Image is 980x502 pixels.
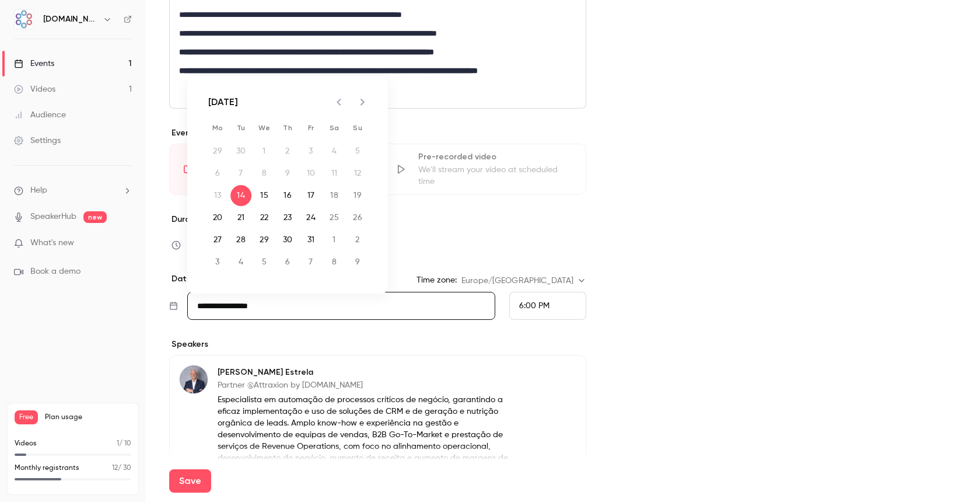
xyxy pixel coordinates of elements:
[169,469,211,493] button: Save
[14,184,132,197] li: help-dropdown-opener
[207,252,228,273] button: 3
[519,302,549,310] span: 6:00 PM
[230,252,251,273] button: 4
[347,116,368,140] span: Sunday
[14,83,55,95] div: Videos
[277,207,298,228] button: 23
[347,207,368,228] button: 26
[43,13,98,25] h6: [DOMAIN_NAME]
[117,438,131,449] p: / 10
[380,144,587,195] div: Pre-recorded videoWe'll stream your video at scheduled time
[218,379,510,391] p: Partner @Attraxion by [DOMAIN_NAME]
[230,207,251,228] button: 21
[15,438,37,449] p: Videos
[300,185,321,206] button: 17
[45,413,131,422] span: Plan usage
[112,465,118,472] span: 12
[30,211,76,223] a: SpeakerHub
[218,367,510,378] p: [PERSON_NAME] Estrela
[169,273,230,285] p: Date and time
[254,229,275,250] button: 29
[461,275,586,287] div: Europe/[GEOGRAPHIC_DATA]
[30,266,80,278] span: Book a demo
[14,58,54,69] div: Events
[180,365,208,393] img: Humberto Estrela
[347,252,368,273] button: 9
[254,116,275,140] span: Wednesday
[208,95,238,109] div: [DATE]
[207,207,228,228] button: 20
[509,292,586,320] div: From
[416,274,457,286] label: Time zone:
[277,116,298,140] span: Thursday
[347,185,368,206] button: 19
[277,185,298,206] button: 16
[30,237,74,249] span: What's new
[300,207,321,228] button: 24
[254,252,275,273] button: 5
[112,463,131,473] p: / 30
[117,440,119,447] span: 1
[15,463,79,473] p: Monthly registrants
[300,252,321,273] button: 7
[351,90,374,114] button: Next month
[277,252,298,273] button: 6
[324,207,345,228] button: 25
[418,164,572,187] div: We'll stream your video at scheduled time
[324,252,345,273] button: 8
[324,185,345,206] button: 18
[347,229,368,250] button: 2
[14,135,61,147] div: Settings
[207,116,228,140] span: Monday
[277,229,298,250] button: 30
[300,116,321,140] span: Friday
[169,144,376,195] div: LiveGo live at scheduled time
[14,109,66,121] div: Audience
[418,151,572,163] div: Pre-recorded video
[230,116,251,140] span: Tuesday
[324,229,345,250] button: 1
[254,207,275,228] button: 22
[230,229,251,250] button: 28
[15,410,38,424] span: Free
[15,10,33,29] img: AMT.Group
[169,214,586,225] label: Duration
[30,184,47,197] span: Help
[169,339,586,350] p: Speakers
[207,229,228,250] button: 27
[83,211,107,223] span: new
[169,127,586,139] p: Event type
[324,116,345,140] span: Saturday
[300,229,321,250] button: 31
[254,185,275,206] button: 15
[230,185,251,206] button: 14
